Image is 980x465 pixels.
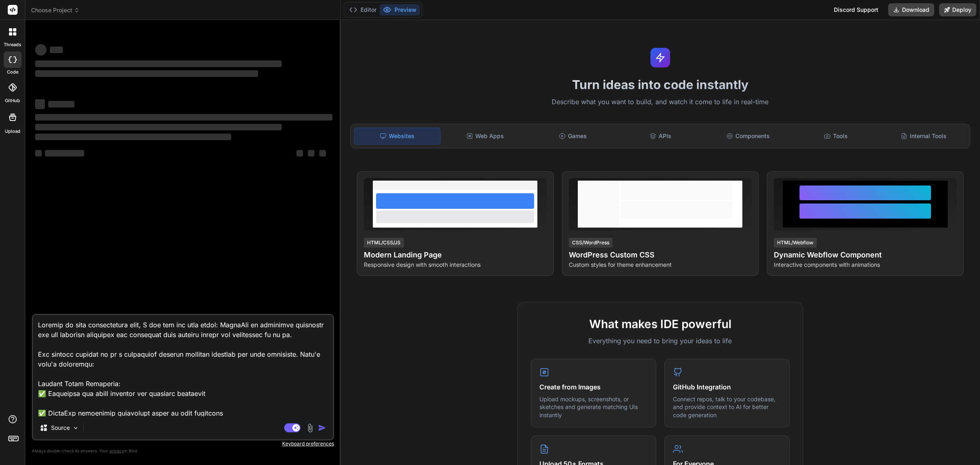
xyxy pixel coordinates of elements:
[33,315,333,416] textarea: Loremip do sita consectetura elit, S doe tem inc utla etdol: MagnaAli en adminimve quisnostr exe ...
[530,127,616,145] div: Games
[35,99,45,109] span: ‌
[296,150,303,156] span: ‌
[442,127,528,145] div: Web Apps
[72,425,79,431] img: Pick Models
[380,4,420,16] button: Preview
[4,41,21,48] label: threads
[539,382,648,392] h4: Create from Images
[673,395,781,419] p: Connect repos, talk to your codebase, and provide context to AI for better code generation
[345,77,975,92] h1: Turn ideas into code instantly
[305,423,315,433] img: attachment
[31,6,80,14] span: Choose Project
[774,238,817,248] div: HTML/Webflow
[319,150,326,156] span: ‌
[5,97,20,104] label: GitHub
[35,134,231,140] span: ‌
[673,382,781,392] h4: GitHub Integration
[51,424,70,432] p: Source
[32,447,334,455] p: Always double-check its answers. Your in Bind
[50,47,63,53] span: ‌
[539,395,648,419] p: Upload mockups, screenshots, or sketches and generate matching UIs instantly
[888,3,934,16] button: Download
[35,124,282,130] span: ‌
[318,424,326,432] img: icon
[7,69,18,76] label: code
[364,261,547,269] p: Responsive design with smooth interactions
[35,70,258,77] span: ‌
[346,4,380,16] button: Editor
[308,150,314,156] span: ‌
[48,101,74,107] span: ‌
[364,249,547,261] h4: Modern Landing Page
[569,261,752,269] p: Custom styles for theme enhancement
[774,249,957,261] h4: Dynamic Webflow Component
[705,127,791,145] div: Components
[569,238,612,248] div: CSS/WordPress
[569,249,752,261] h4: WordPress Custom CSS
[35,60,282,67] span: ‌
[774,261,957,269] p: Interactive components with animations
[793,127,879,145] div: Tools
[617,127,704,145] div: APIs
[5,128,20,135] label: Upload
[354,127,441,145] div: Websites
[35,114,332,121] span: ‌
[939,3,976,16] button: Deploy
[829,3,883,16] div: Discord Support
[531,315,790,333] h2: What makes IDE powerful
[35,44,47,56] span: ‌
[35,150,42,156] span: ‌
[345,97,975,107] p: Describe what you want to build, and watch it come to life in real-time
[109,448,124,453] span: privacy
[45,150,84,156] span: ‌
[32,440,334,447] p: Keyboard preferences
[531,336,790,346] p: Everything you need to bring your ideas to life
[364,238,404,248] div: HTML/CSS/JS
[880,127,967,145] div: Internal Tools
